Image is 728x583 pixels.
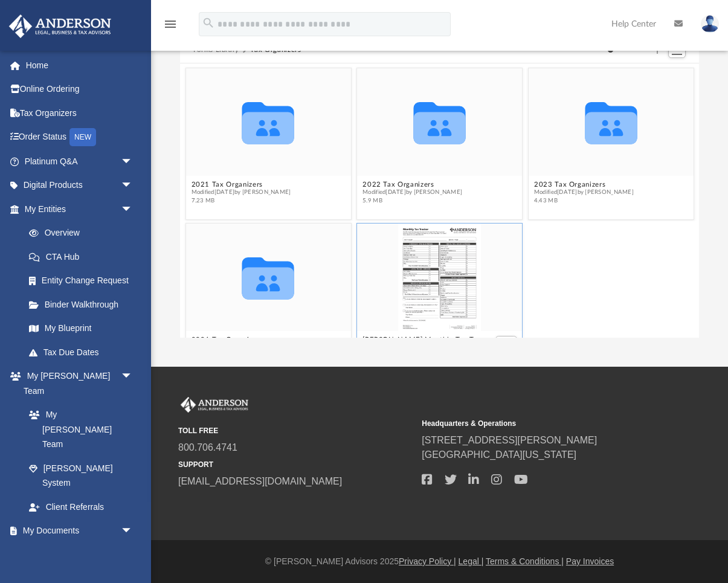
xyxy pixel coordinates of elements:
span: Modified [DATE] by [PERSON_NAME] [362,188,462,196]
a: My [PERSON_NAME] Teamarrow_drop_down [8,364,145,403]
a: My Blueprint [17,317,145,341]
small: Headquarters & Operations [422,418,657,429]
a: Client Referrals [17,495,145,519]
span: Modified [DATE] by [PERSON_NAME] [191,188,291,196]
img: Anderson Advisors Platinum Portal [5,14,115,38]
a: Entity Change Request [17,269,151,293]
a: [EMAIL_ADDRESS][DOMAIN_NAME] [178,476,342,486]
a: Binder Walkthrough [17,292,151,317]
a: My Documentsarrow_drop_down [8,519,145,543]
i: menu [163,17,178,31]
span: Modified [DATE] by [PERSON_NAME] [534,188,634,196]
i: search [202,16,215,30]
a: Tax Due Dates [17,340,151,364]
span: 4.43 MB [534,196,634,204]
span: 5.9 MB [362,196,462,204]
button: 2024 Tax Organizers [191,336,291,344]
a: [STREET_ADDRESS][PERSON_NAME] [422,435,597,445]
a: menu [163,23,178,31]
div: grid [180,63,700,338]
a: Pay Invoices [566,556,614,566]
a: 800.706.4741 [178,442,237,453]
a: [GEOGRAPHIC_DATA][US_STATE] [422,449,576,460]
a: CTA Hub [17,245,151,269]
span: arrow_drop_down [121,197,145,222]
span: arrow_drop_down [121,173,145,198]
a: Platinum Q&Aarrow_drop_down [8,149,151,173]
div: © [PERSON_NAME] Advisors 2025 [151,555,728,568]
a: Online Ordering [8,77,151,101]
a: Home [8,53,151,77]
a: My Entitiesarrow_drop_down [8,197,151,221]
button: 2023 Tax Organizers [534,181,634,188]
span: arrow_drop_down [121,364,145,389]
a: Digital Productsarrow_drop_down [8,173,151,198]
img: Anderson Advisors Platinum Portal [178,397,251,413]
a: Tax Organizers [8,101,151,125]
span: 7.23 MB [191,196,291,204]
span: arrow_drop_down [121,149,145,174]
a: [PERSON_NAME] System [17,456,145,495]
a: Overview [17,221,151,245]
button: 2022 Tax Organizers [362,181,462,188]
a: Order StatusNEW [8,125,151,150]
button: [PERSON_NAME] Monthly Tax Tracker.pdf [362,336,493,344]
button: More options [495,336,517,349]
button: 2021 Tax Organizers [191,181,291,188]
small: SUPPORT [178,459,413,470]
a: Legal | [459,556,484,566]
a: My [PERSON_NAME] Team [17,403,139,457]
div: NEW [69,128,96,146]
a: Terms & Conditions | [486,556,564,566]
small: TOLL FREE [178,425,413,436]
span: arrow_drop_down [121,519,145,544]
a: Privacy Policy | [399,556,456,566]
img: User Pic [701,15,719,33]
